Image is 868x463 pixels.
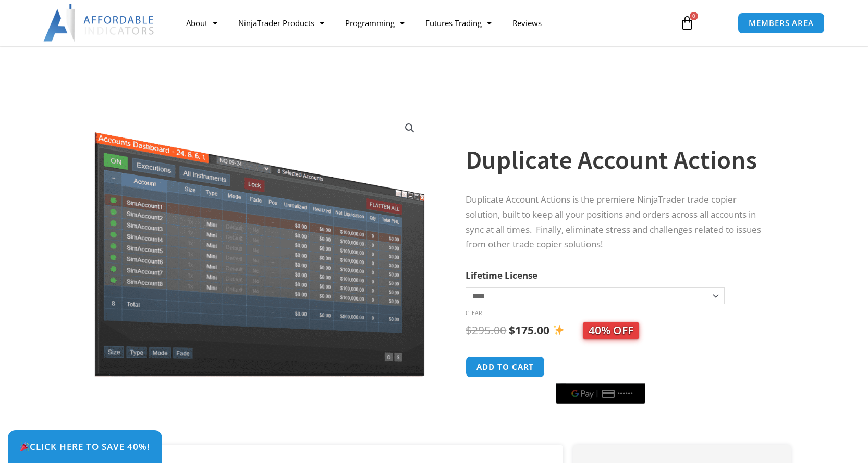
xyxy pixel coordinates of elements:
[554,355,647,380] iframe: Secure express checkout frame
[502,11,552,35] a: Reviews
[20,442,150,451] span: Click Here to save 40%!
[556,383,645,404] button: Buy with GPay
[749,19,814,27] span: MEMBERS AREA
[466,309,482,317] a: Clear options
[466,269,537,281] label: Lifetime License
[509,323,515,337] span: $
[509,323,549,337] bdi: 175.00
[738,12,825,34] a: MEMBERS AREA
[553,324,564,335] img: ✨
[228,11,335,35] a: NinjaTrader Products
[618,390,633,397] text: ••••••
[20,442,29,451] img: 🎉
[415,11,502,35] a: Futures Trading
[664,8,710,38] a: 0
[466,356,545,378] button: Add to cart
[466,192,770,253] p: Duplicate Account Actions is the premiere NinjaTrader trade copier solution, built to keep all yo...
[466,323,506,337] bdi: 295.00
[466,142,770,178] h1: Duplicate Account Actions
[400,119,419,137] a: View full-screen image gallery
[690,12,698,20] span: 0
[335,11,415,35] a: Programming
[466,323,472,337] span: $
[8,430,162,463] a: 🎉Click Here to save 40%!
[43,4,155,42] img: LogoAI | Affordable Indicators – NinjaTrader
[176,11,668,35] nav: Menu
[92,111,427,377] img: Screenshot 2024-08-26 15414455555
[176,11,228,35] a: About
[583,322,639,339] span: 40% OFF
